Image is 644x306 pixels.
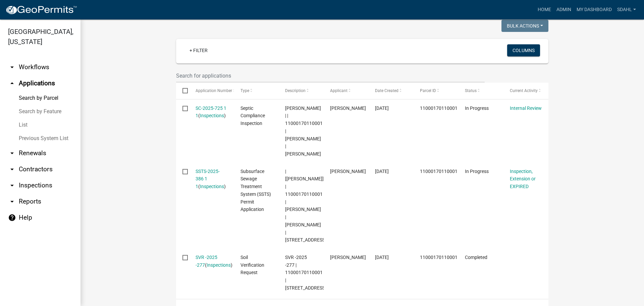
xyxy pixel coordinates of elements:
span: Description [285,88,306,93]
i: arrow_drop_down [8,165,16,173]
i: arrow_drop_down [8,63,16,71]
span: Date Created [375,88,398,93]
datatable-header-cell: Application Number [189,83,234,99]
span: Scott M Ellingson [330,255,366,260]
span: Application Number [196,88,232,93]
a: Inspection, Extension or EXPIRED [510,169,536,189]
a: Home [535,3,554,16]
i: arrow_drop_down [8,149,16,157]
span: Scott M Ellingson [330,169,366,174]
i: help [8,214,16,222]
datatable-header-cell: Parcel ID [414,83,459,99]
div: ( ) [196,254,228,269]
span: Type [240,88,249,93]
input: Search for applications [176,69,485,83]
span: 08/19/2025 [375,255,389,260]
span: Scott M Ellingson [330,105,366,111]
span: 08/30/2025 [375,169,389,174]
a: SC-2025-725 1 1 [196,105,226,119]
datatable-header-cell: Applicant [324,83,369,99]
i: arrow_drop_down [8,181,16,189]
datatable-header-cell: Date Created [369,83,414,99]
span: Completed [465,255,487,260]
datatable-header-cell: Status [459,83,503,99]
span: 11000170110001 [420,255,458,260]
a: SSTS-2025-386 1 1 [196,169,220,189]
i: arrow_drop_down [8,198,16,206]
a: Inspections [200,113,224,118]
datatable-header-cell: Type [234,83,279,99]
a: + Filter [184,44,213,56]
button: Bulk Actions [501,20,548,32]
span: | [Alexis Newark] | 11000170110001 | CHAD L ZERR | LORA ZERR | 31340 CO HWY 73 [285,169,326,243]
a: SVR -2025 -277 [196,255,217,268]
a: Inspections [200,184,224,189]
span: In Progress [465,105,489,111]
span: In Progress [465,169,489,174]
datatable-header-cell: Current Activity [503,83,548,99]
a: Inspections [207,262,231,268]
a: Internal Review [510,105,542,111]
div: ( ) [196,168,228,190]
span: 11000170110001 [420,105,458,111]
span: Subsurface Sewage Treatment System (SSTS) Permit Application [240,169,271,212]
span: Current Activity [510,88,538,93]
span: Status [465,88,477,93]
span: SVR -2025 -277 | 11000170110001 | 31340 CO HWY 73 [285,255,326,291]
i: arrow_drop_up [8,79,16,87]
span: Parcel ID [420,88,436,93]
span: 11000170110001 [420,169,458,174]
a: Admin [554,3,574,16]
span: Septic Compliance Inspection [240,105,265,126]
a: sdahl [614,3,639,16]
datatable-header-cell: Description [279,83,324,99]
datatable-header-cell: Select [176,83,189,99]
div: ( ) [196,104,228,120]
span: Soil Verification Request [240,255,264,275]
button: Columns [507,44,540,56]
a: My Dashboard [574,3,614,16]
span: Sheila Dahl | | 11000170110001 | CHAD L ZERR | LORA ZERR [285,105,323,157]
span: 10/14/2025 [375,105,389,111]
span: Applicant [330,88,347,93]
